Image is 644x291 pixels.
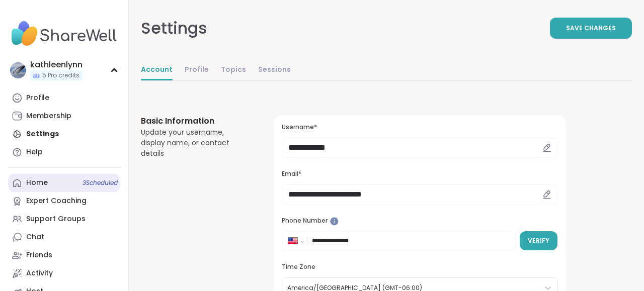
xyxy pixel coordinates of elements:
button: Save Changes [550,18,632,39]
div: Activity [26,268,53,278]
iframe: Spotlight [330,217,339,226]
div: Friends [26,250,52,260]
img: kathleenlynn [10,62,26,78]
div: Home [26,178,48,188]
span: 3 Scheduled [83,179,118,187]
a: Topics [221,60,246,80]
a: Expert Coaching [8,192,120,210]
div: Help [26,147,43,157]
a: Friends [8,246,120,264]
div: kathleenlynn [30,59,83,70]
div: Support Groups [26,214,86,224]
a: Membership [8,107,120,125]
a: Support Groups [8,210,120,228]
h3: Basic Information [141,115,250,127]
a: Home3Scheduled [8,174,120,192]
h3: Time Zone [282,263,557,271]
span: Save Changes [566,24,616,33]
div: Profile [26,93,49,103]
div: Settings [141,16,207,40]
div: Chat [26,232,44,242]
a: Profile [185,60,209,80]
h3: Username* [282,123,557,132]
a: Sessions [258,60,291,80]
a: Activity [8,264,120,282]
div: Update your username, display name, or contact details [141,127,250,159]
a: Help [8,143,120,161]
button: Verify [520,231,557,250]
img: ShareWell Nav Logo [8,16,120,51]
a: Profile [8,89,120,107]
span: Verify [528,236,549,245]
a: Account [141,60,173,80]
div: Membership [26,111,71,121]
a: Chat [8,228,120,246]
h3: Email* [282,170,557,178]
div: Expert Coaching [26,196,87,206]
span: 5 Pro credits [42,71,79,80]
h3: Phone Number [282,217,557,225]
